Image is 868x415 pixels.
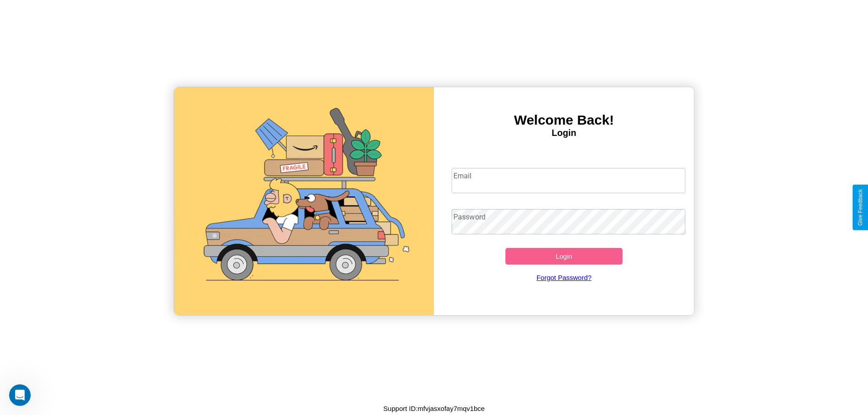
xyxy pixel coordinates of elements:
h3: Welcome Back! [434,112,694,128]
button: Login [505,248,623,265]
iframe: Intercom live chat [9,384,31,406]
img: gif [174,87,434,315]
p: Support ID: mfvjasxofay7mqv1bce [383,402,485,415]
h4: Login [434,128,694,138]
a: Forgot Password? [447,265,681,290]
div: Give Feedback [857,189,863,226]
